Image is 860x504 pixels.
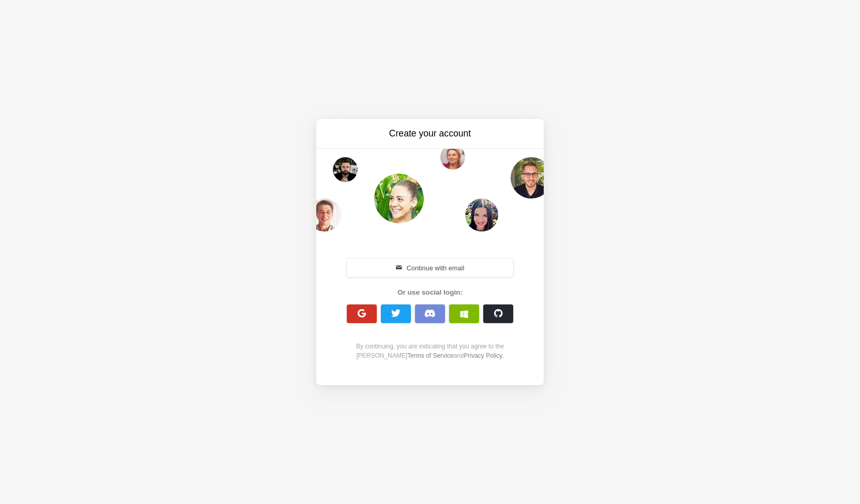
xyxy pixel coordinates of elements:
[343,127,517,140] h3: Create your account
[341,287,519,298] div: Or use social login:
[347,258,513,277] button: Continue with email
[464,352,502,359] a: Privacy Policy
[341,342,519,360] div: By continuing, you are indicating that you agree to the [PERSON_NAME] and .
[407,352,453,359] a: Terms of Service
